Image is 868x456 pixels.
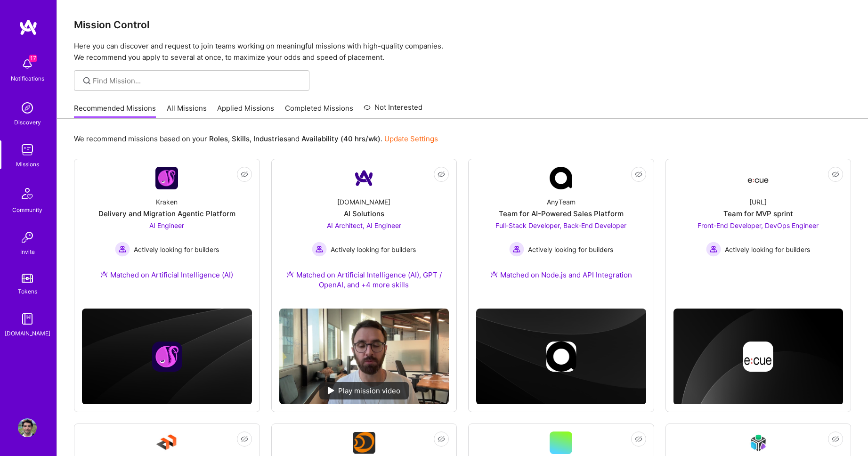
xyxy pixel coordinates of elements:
[98,209,235,219] div: Delivery and Migration Agentic Platform
[18,55,37,73] img: bell
[22,274,33,283] img: tokens
[18,418,37,437] img: User Avatar
[438,435,445,443] i: icon EyeClosed
[18,309,37,328] img: guide book
[82,309,252,405] img: cover
[18,98,37,117] img: discovery
[384,134,438,143] a: Update Settings
[723,209,793,219] div: Team for MVP sprint
[11,73,44,83] div: Notifications
[156,197,178,207] div: Kraken
[319,382,409,399] div: Play mission video
[81,75,92,86] i: icon SearchGrey
[476,309,646,405] img: cover
[149,221,184,229] span: AI Engineer
[706,242,721,257] img: Actively looking for builders
[725,244,810,254] span: Actively looking for builders
[115,242,130,257] img: Actively looking for builders
[16,418,39,437] a: User Avatar
[546,342,576,372] img: Company logo
[635,171,642,178] i: icon EyeClosed
[344,209,384,219] div: AI Solutions
[832,171,839,178] i: icon EyeClosed
[19,19,38,36] img: logo
[74,19,851,31] h3: Mission Control
[100,270,233,280] div: Matched on Artificial Intelligence (AI)
[18,228,37,247] img: Invite
[93,76,302,86] input: Find Mission...
[743,342,773,372] img: Company logo
[74,134,438,144] p: We recommend missions based on your , , and .
[134,244,219,254] span: Actively looking for builders
[364,102,422,119] a: Not Interested
[74,103,156,119] a: Recommended Missions
[155,167,178,189] img: Company Logo
[279,167,449,301] a: Company Logo[DOMAIN_NAME]AI SolutionsAI Architect, AI Engineer Actively looking for buildersActiv...
[232,134,250,143] b: Skills
[337,197,390,207] div: [DOMAIN_NAME]
[279,270,449,290] div: Matched on Artificial Intelligence (AI), GPT / OpenAI, and +4 more skills
[18,140,37,159] img: teamwork
[279,309,449,404] img: No Mission
[495,221,626,229] span: Full-Stack Developer, Back-End Developer
[167,103,207,119] a: All Missions
[286,270,294,278] img: Ateam Purple Icon
[241,171,248,178] i: icon EyeClosed
[635,435,642,443] i: icon EyeClosed
[353,167,375,189] img: Company Logo
[16,159,39,169] div: Missions
[832,435,839,443] i: icon EyeClosed
[509,242,524,257] img: Actively looking for builders
[550,167,572,189] img: Company Logo
[747,170,770,187] img: Company Logo
[331,244,416,254] span: Actively looking for builders
[5,328,50,338] div: [DOMAIN_NAME]
[528,244,613,254] span: Actively looking for builders
[438,171,445,178] i: icon EyeClosed
[490,270,498,278] img: Ateam Purple Icon
[749,197,767,207] div: [URL]
[698,221,819,229] span: Front-End Developer, DevOps Engineer
[74,41,851,63] p: Here you can discover and request to join teams working on meaningful missions with high-quality ...
[16,182,39,205] img: Community
[673,309,844,405] img: cover
[747,432,770,454] img: Company Logo
[301,134,381,143] b: Availability (40 hrs/wk)
[100,270,108,278] img: Ateam Purple Icon
[209,134,228,143] b: Roles
[547,197,576,207] div: AnyTeam
[328,387,334,394] img: play
[285,103,353,119] a: Completed Missions
[82,167,252,291] a: Company LogoKrakenDelivery and Migration Agentic PlatformAI Engineer Actively looking for builder...
[217,103,274,119] a: Applied Missions
[12,205,42,215] div: Community
[18,286,37,296] div: Tokens
[29,55,37,62] span: 17
[253,134,287,143] b: Industries
[155,432,178,454] img: Company Logo
[490,270,632,280] div: Matched on Node.js and API Integration
[312,242,327,257] img: Actively looking for builders
[353,432,375,454] img: Company Logo
[152,342,182,372] img: Company logo
[241,435,248,443] i: icon EyeClosed
[476,167,646,291] a: Company LogoAnyTeamTeam for AI-Powered Sales PlatformFull-Stack Developer, Back-End Developer Act...
[14,117,41,127] div: Discovery
[499,209,624,219] div: Team for AI-Powered Sales Platform
[673,167,844,282] a: Company Logo[URL]Team for MVP sprintFront-End Developer, DevOps Engineer Actively looking for bui...
[327,221,401,229] span: AI Architect, AI Engineer
[20,247,35,257] div: Invite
